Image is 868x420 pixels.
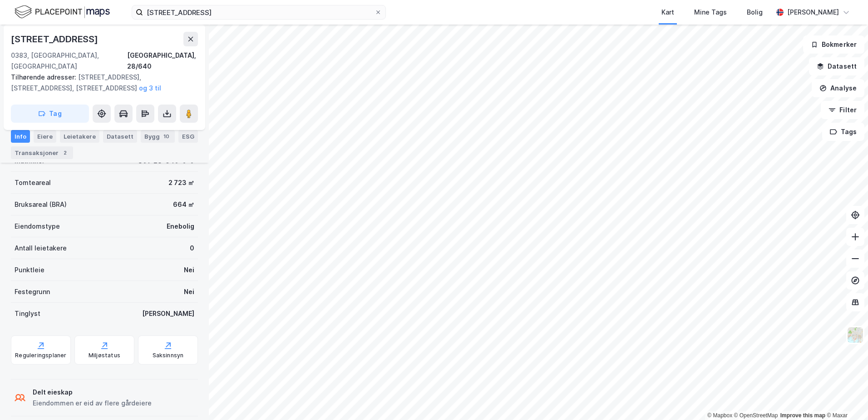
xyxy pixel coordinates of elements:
div: Tinglyst [15,308,40,319]
div: Eiendomstype [15,221,60,232]
div: 10 [162,132,171,141]
div: Bygg [141,130,175,143]
span: Tilhørende adresser: [11,73,78,81]
div: 0 [190,243,194,254]
div: [PERSON_NAME] [142,308,194,319]
div: [GEOGRAPHIC_DATA], 28/640 [127,50,198,72]
div: ESG [178,130,198,143]
div: Kontrollprogram for chat [823,376,868,420]
div: 664 ㎡ [173,199,194,210]
div: Enebolig [167,221,194,232]
div: Festegrunn [15,286,50,297]
div: Punktleie [15,265,44,275]
button: Datasett [809,57,864,75]
div: 2 723 ㎡ [168,177,194,188]
button: Bokmerker [803,35,864,54]
img: logo.f888ab2527a4732fd821a326f86c7f29.svg [15,4,110,20]
div: Miljøstatus [89,352,120,359]
a: OpenStreetMap [734,412,778,419]
input: Søk på adresse, matrikkel, gårdeiere, leietakere eller personer [143,5,375,19]
a: Improve this map [780,412,825,419]
iframe: Chat Widget [823,376,868,420]
div: [PERSON_NAME] [787,7,839,18]
div: Datasett [103,130,137,143]
button: Tag [11,105,89,123]
div: Nei [184,286,194,297]
div: Reguleringsplaner [15,352,66,359]
div: Bolig [747,7,763,18]
div: Leietakere [60,130,99,143]
a: Mapbox [707,412,732,419]
div: Delt eieskap [33,387,152,398]
div: Antall leietakere [15,243,67,254]
div: Tomteareal [15,177,51,188]
button: Analyse [812,79,864,97]
div: 2 [60,148,69,157]
button: Tags [822,123,864,141]
div: Bruksareal (BRA) [15,199,67,210]
div: Nei [184,265,194,275]
div: [STREET_ADDRESS] [11,32,100,46]
div: [STREET_ADDRESS], [STREET_ADDRESS], [STREET_ADDRESS] [11,72,191,94]
div: Info [11,130,30,143]
div: Eiere [34,130,56,143]
div: 0383, [GEOGRAPHIC_DATA], [GEOGRAPHIC_DATA] [11,50,127,72]
button: Filter [821,101,864,119]
div: Transaksjoner [11,146,73,159]
div: Mine Tags [694,7,727,18]
div: Kart [661,7,674,18]
img: Z [847,326,864,344]
div: Saksinnsyn [153,352,184,359]
div: Eiendommen er eid av flere gårdeiere [33,398,152,409]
